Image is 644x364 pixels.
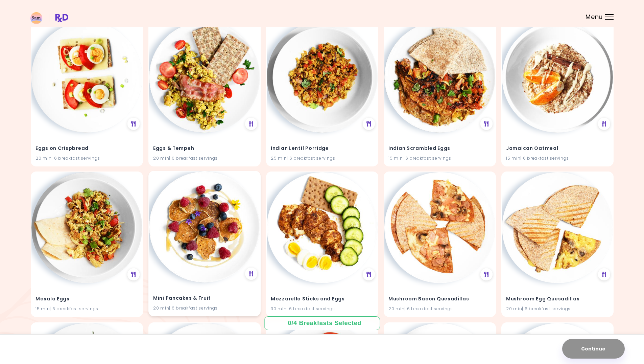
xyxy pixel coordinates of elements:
[127,268,140,280] div: See Meal Plan
[271,294,374,304] h4: Mozzarella Sticks and Eggs
[153,305,256,312] div: 20 min | 6 breakfast servings
[153,143,256,154] h4: Eggs & Tempeh
[506,143,609,154] h4: Jamaican Oatmeal
[363,268,375,280] div: See Meal Plan
[598,118,610,130] div: See Meal Plan
[480,118,493,130] div: See Meal Plan
[480,268,493,280] div: See Meal Plan
[30,12,68,24] img: RxDiet
[153,293,256,304] h4: Mini Pancakes & Fruit
[388,143,491,154] h4: Indian Scrambled Eggs
[388,294,491,304] h4: Mushroom Bacon Quesadillas
[506,306,609,312] div: 20 min | 6 breakfast servings
[506,294,609,304] h4: Mushroom Egg Quesadillas
[388,155,491,161] div: 15 min | 6 breakfast servings
[271,155,374,161] div: 25 min | 6 breakfast servings
[127,118,140,130] div: See Meal Plan
[153,155,256,161] div: 20 min | 6 breakfast servings
[388,306,491,312] div: 20 min | 6 breakfast servings
[35,306,138,312] div: 15 min | 6 breakfast servings
[506,155,609,161] div: 15 min | 6 breakfast servings
[245,268,257,280] div: See Meal Plan
[562,339,625,359] button: Continue
[363,118,375,130] div: See Meal Plan
[35,294,138,304] h4: Masala Eggs
[245,118,257,130] div: See Meal Plan
[35,155,138,161] div: 20 min | 6 breakfast servings
[35,143,138,154] h4: Eggs on Crispbread
[598,268,610,280] div: See Meal Plan
[586,14,603,20] span: Menu
[271,306,374,312] div: 30 min | 6 breakfast servings
[271,143,374,154] h4: Indian Lentil Porridge
[288,319,356,327] div: 0 / 4 Breakfasts Selected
